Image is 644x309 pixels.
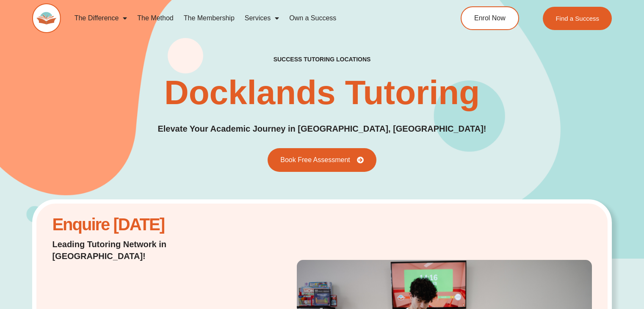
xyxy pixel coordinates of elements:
[284,8,341,28] a: Own a Success
[461,6,519,30] a: Enrol Now
[69,8,133,28] a: The Difference
[556,15,599,22] span: Find a Success
[132,8,178,28] a: The Method
[164,76,480,110] h1: Docklands Tutoring
[474,15,506,22] span: Enrol Now
[52,238,246,262] p: Leading Tutoring Network in [GEOGRAPHIC_DATA]!
[158,122,486,135] p: Elevate Your Academic Journey in [GEOGRAPHIC_DATA], [GEOGRAPHIC_DATA]!
[280,157,350,163] span: Book Free Assessment
[268,148,376,172] a: Book Free Assessment
[69,8,428,28] nav: Menu
[274,55,371,63] h2: success tutoring locations
[240,8,284,28] a: Services
[543,7,612,30] a: Find a Success
[179,8,240,28] a: The Membership
[52,219,246,230] h2: Enquire [DATE]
